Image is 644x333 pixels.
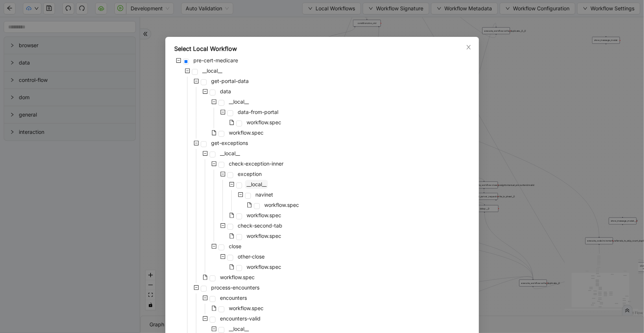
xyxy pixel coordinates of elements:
span: data-from-portal [236,108,280,117]
span: minus-square [220,171,225,177]
span: pre-cert-medicare [192,56,240,65]
span: __local__ [220,150,240,156]
span: workflow.spec [264,202,299,208]
span: check-exception-inner [229,160,283,167]
span: process-encounters [211,284,259,291]
span: minus-square [229,182,234,187]
span: workflow.spec [245,211,283,220]
span: pre-cert-medicare [193,57,238,63]
span: exception [238,171,262,177]
div: Select Local Workflow [174,44,470,53]
span: get-portal-data [211,78,249,84]
span: file [229,120,234,125]
span: workflow.spec [245,263,283,271]
span: __local__ [247,181,266,187]
span: other-close [238,253,265,260]
span: minus-square [211,244,217,249]
span: __local__ [229,326,249,332]
span: workflow.spec [229,129,264,136]
span: minus-square [185,68,190,73]
span: __local__ [227,97,250,106]
span: workflow.spec [247,264,281,270]
span: file [203,275,208,280]
span: file [229,264,234,270]
span: minus-square [203,89,208,94]
span: minus-square [220,254,225,259]
span: minus-square [211,99,217,104]
span: workflow.spec [220,274,255,280]
span: process-encounters [210,283,261,292]
span: minus-square [220,223,225,228]
span: workflow.spec [245,232,283,240]
span: __local__ [218,149,241,158]
span: workflow.spec [247,212,281,218]
span: check-exception-inner [227,159,285,168]
button: Close [465,43,473,51]
span: workflow.spec [227,304,265,313]
span: exception [236,170,263,178]
span: minus-square [194,285,199,290]
span: file [229,213,234,218]
span: minus-square [203,316,208,321]
span: check-second-tab [238,222,282,229]
span: minus-square [194,141,199,146]
span: file [211,306,217,311]
span: close [466,44,472,50]
span: navinet [255,191,273,198]
span: workflow.spec [227,128,265,137]
span: minus-square [203,295,208,301]
span: file [247,202,252,208]
span: get-exceptions [211,140,248,146]
span: minus-square [238,192,243,197]
span: data [220,88,231,94]
span: minus-square [203,151,208,156]
span: encounters-valid [218,314,262,323]
span: close [229,243,241,249]
span: encounters-valid [220,315,261,322]
span: file [211,130,217,135]
span: check-second-tab [236,221,284,230]
span: encounters [218,294,248,302]
span: minus-square [211,161,217,166]
span: workflow.spec [247,233,281,239]
span: workflow.spec [218,273,256,282]
span: file [229,233,234,239]
span: workflow.spec [245,118,283,127]
span: data [218,87,233,96]
span: workflow.spec [229,305,264,311]
span: workflow.spec [247,119,281,125]
span: minus-square [220,110,225,115]
span: __local__ [229,98,249,105]
span: encounters [220,295,247,301]
span: get-exceptions [210,139,249,148]
span: close [227,242,243,251]
span: __local__ [202,67,222,74]
span: minus-square [176,58,181,63]
span: get-portal-data [210,77,250,86]
span: minus-square [211,326,217,332]
span: workflow.spec [263,201,300,209]
span: __local__ [245,180,268,189]
span: other-close [236,252,266,261]
span: minus-square [194,79,199,84]
span: navinet [254,190,275,199]
span: __local__ [201,66,224,75]
span: data-from-portal [238,109,278,115]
